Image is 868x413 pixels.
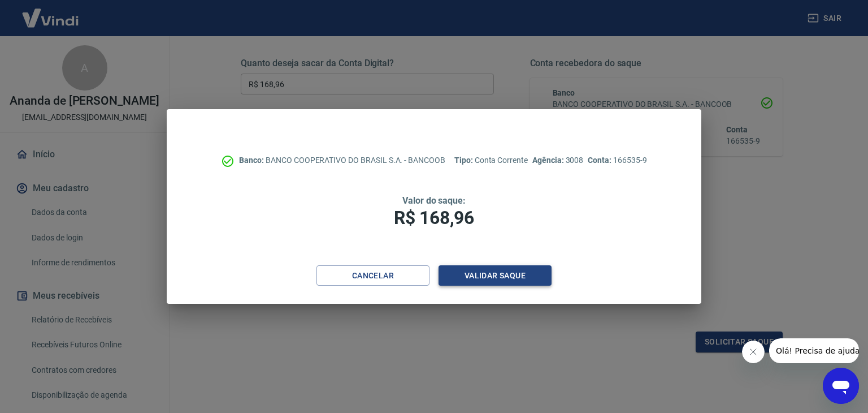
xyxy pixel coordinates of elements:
span: Banco: [239,156,266,165]
p: 3008 [532,154,583,166]
p: BANCO COOPERATIVO DO BRASIL S.A. - BANCOOB [239,154,445,166]
span: R$ 168,96 [394,207,474,229]
button: Validar saque [439,265,552,286]
span: Agência: [532,156,566,165]
iframe: Botão para abrir a janela de mensagens [823,368,859,404]
p: 166535-9 [588,154,646,166]
span: Valor do saque: [402,195,466,206]
span: Olá! Precisa de ajuda? [7,8,95,17]
span: Conta: [588,156,613,165]
span: Tipo: [454,156,475,165]
iframe: Mensagem da empresa [769,338,859,363]
iframe: Fechar mensagem [742,341,765,363]
button: Cancelar [316,265,429,286]
p: Conta Corrente [454,154,528,166]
